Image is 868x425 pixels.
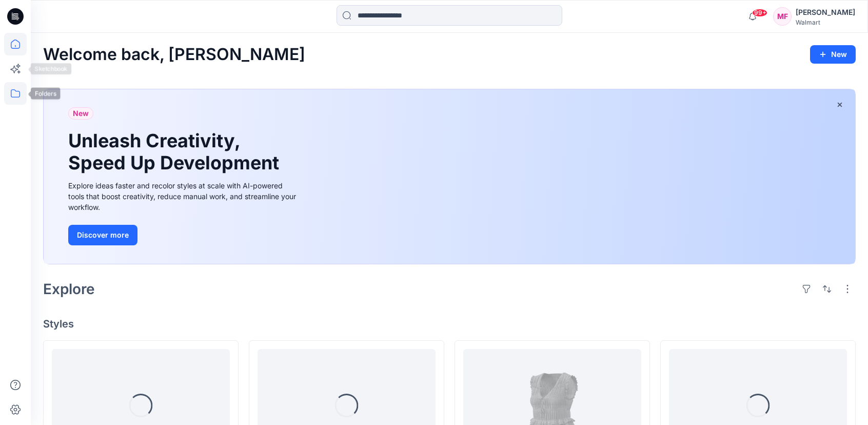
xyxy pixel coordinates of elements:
[68,225,137,245] button: Discover more
[43,318,856,330] h4: Styles
[773,7,792,26] div: MF
[43,281,95,297] h2: Explore
[752,9,767,17] span: 99+
[796,6,855,18] div: [PERSON_NAME]
[796,18,855,26] div: Walmart
[810,45,856,64] button: New
[68,225,299,245] a: Discover more
[73,107,89,120] span: New
[68,130,284,174] h1: Unleash Creativity, Speed Up Development
[43,45,305,64] h2: Welcome back, [PERSON_NAME]
[68,180,299,212] div: Explore ideas faster and recolor styles at scale with AI-powered tools that boost creativity, red...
